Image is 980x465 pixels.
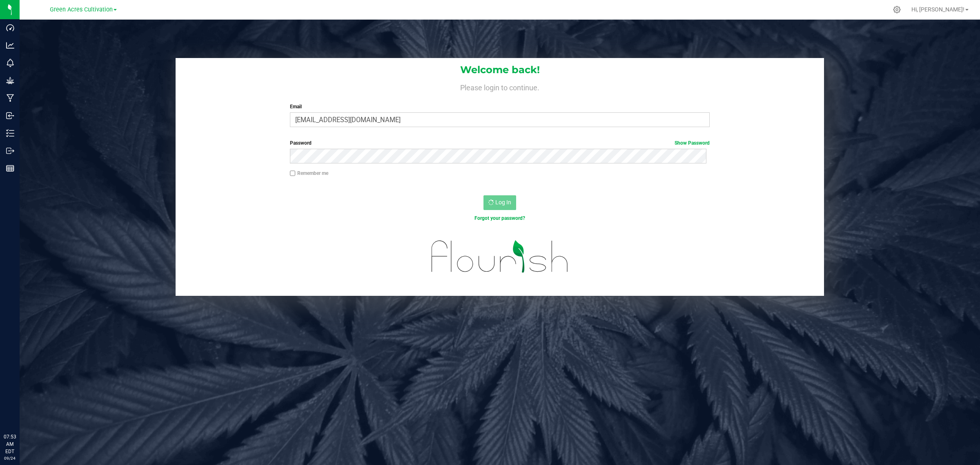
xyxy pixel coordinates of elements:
[892,6,902,13] div: Manage settings
[4,455,16,461] p: 09/24
[675,140,710,146] a: Show Password
[495,199,511,206] span: Log In
[176,65,824,75] h1: Welcome back!
[6,147,14,155] inline-svg: Outbound
[6,164,14,172] inline-svg: Reports
[290,103,710,110] label: Email
[6,129,14,137] inline-svg: Inventory
[911,6,964,13] span: Hi, [PERSON_NAME]!
[6,112,14,120] inline-svg: Inbound
[483,195,516,210] button: Log In
[419,230,581,283] img: flourish_logo.svg
[6,41,14,49] inline-svg: Analytics
[50,6,113,13] span: Green Acres Cultivation
[6,76,14,85] inline-svg: Grow
[6,94,14,102] inline-svg: Manufacturing
[176,82,824,92] h4: Please login to continue.
[474,215,525,221] a: Forgot your password?
[6,24,14,32] inline-svg: Dashboard
[4,433,16,455] p: 07:53 AM EDT
[6,59,14,67] inline-svg: Monitoring
[290,140,312,146] span: Password
[290,170,328,177] label: Remember me
[290,170,296,176] input: Remember me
